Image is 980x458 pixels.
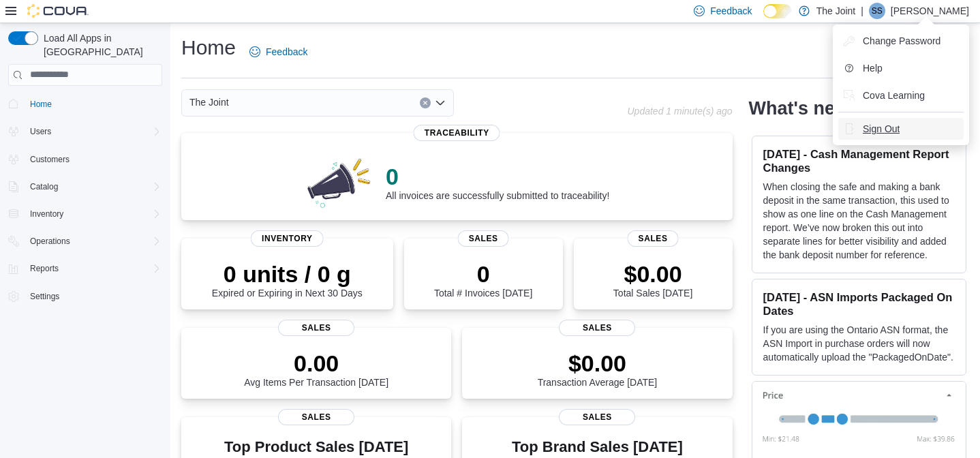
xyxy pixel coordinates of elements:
[763,4,792,18] input: Dark Mode
[435,97,446,108] button: Open list of options
[251,230,324,247] span: Inventory
[25,123,57,140] button: Users
[266,45,307,59] span: Feedback
[30,126,51,137] span: Users
[30,263,59,274] span: Reports
[763,180,955,262] p: When closing the safe and making a bank deposit in the same transaction, this used to show as one...
[278,409,354,425] span: Sales
[749,97,849,119] h2: What's new
[3,149,168,169] button: Customers
[25,206,162,222] span: Inventory
[891,3,969,19] p: [PERSON_NAME]
[25,179,162,195] span: Catalog
[863,34,940,48] span: Change Password
[25,288,162,305] span: Settings
[613,260,692,299] div: Total Sales [DATE]
[3,94,168,114] button: Home
[538,350,658,377] p: $0.00
[386,163,609,201] div: All invoices are successfully submitted to traceability!
[512,439,683,455] h3: Top Brand Sales [DATE]
[838,118,964,140] button: Sign Out
[244,38,313,65] a: Feedback
[3,122,168,141] button: Users
[25,288,65,305] a: Settings
[458,230,509,247] span: Sales
[38,31,162,59] span: Load All Apps in [GEOGRAPHIC_DATA]
[304,155,375,209] img: 0
[763,18,764,19] span: Dark Mode
[559,409,635,425] span: Sales
[244,350,388,377] p: 0.00
[25,233,162,249] span: Operations
[838,57,964,79] button: Help
[710,4,752,18] span: Feedback
[538,350,658,388] div: Transaction Average [DATE]
[25,206,69,222] button: Inventory
[838,30,964,52] button: Change Password
[30,236,70,247] span: Operations
[863,89,925,102] span: Cova Learning
[25,151,75,168] a: Customers
[3,286,168,306] button: Settings
[8,89,162,342] nav: Complex example
[434,260,532,288] p: 0
[3,232,168,251] button: Operations
[420,97,431,108] button: Clear input
[244,350,388,388] div: Avg Items Per Transaction [DATE]
[25,179,63,195] button: Catalog
[30,209,63,219] span: Inventory
[30,99,52,110] span: Home
[278,320,354,336] span: Sales
[559,320,635,336] span: Sales
[189,94,229,110] span: The Joint
[25,151,162,168] span: Customers
[30,181,58,192] span: Catalog
[763,147,955,174] h3: [DATE] - Cash Management Report Changes
[25,260,64,277] button: Reports
[25,260,162,277] span: Reports
[224,439,408,455] h3: Top Product Sales [DATE]
[3,204,168,224] button: Inventory
[414,125,500,141] span: Traceability
[30,154,70,165] span: Customers
[816,3,856,19] p: The Joint
[434,260,532,299] div: Total # Invoices [DATE]
[628,230,679,247] span: Sales
[863,122,900,136] span: Sign Out
[386,163,609,190] p: 0
[863,61,883,75] span: Help
[25,95,162,112] span: Home
[861,3,863,19] p: |
[763,323,955,364] p: If you are using the Ontario ASN format, the ASN Import in purchase orders will now automatically...
[763,290,955,318] h3: [DATE] - ASN Imports Packaged On Dates
[3,177,168,196] button: Catalog
[25,123,162,140] span: Users
[30,291,59,302] span: Settings
[613,260,692,288] p: $0.00
[3,259,168,278] button: Reports
[627,106,732,117] p: Updated 1 minute(s) ago
[25,233,76,249] button: Operations
[872,3,883,19] span: SS
[212,260,363,299] div: Expired or Expiring in Next 30 Days
[869,3,885,19] div: Shubh Singh
[181,34,236,61] h1: Home
[212,260,363,288] p: 0 units / 0 g
[27,4,89,18] img: Cova
[25,96,57,112] a: Home
[838,85,964,106] button: Cova Learning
